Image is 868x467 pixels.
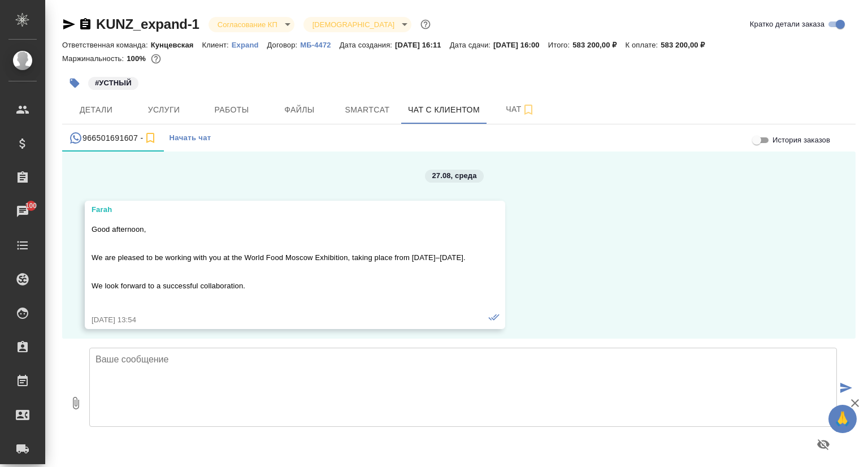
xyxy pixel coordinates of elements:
[151,41,202,49] p: Кунцевская
[572,41,625,49] p: 583 200,00 ₽
[62,124,856,152] div: simple tabs example
[833,407,852,431] span: 🙏
[95,77,132,89] p: #УСТНЫЙ
[87,77,140,87] span: УСТНЫЙ
[92,204,466,215] div: Farah
[62,54,127,63] p: Маржинальность:
[79,18,92,31] button: Скопировать ссылку
[493,102,548,116] span: Чат
[232,40,267,49] a: Expand
[127,54,149,63] p: 100%
[772,135,830,146] span: История заказов
[408,103,480,117] span: Чат с клиентом
[3,197,42,226] a: 100
[92,280,466,292] p: We look forward to a successful collaboration.
[144,131,157,145] svg: Подписаться
[340,41,395,49] p: Дата создания:
[209,17,294,32] div: Согласование КП
[828,405,857,433] button: 🙏
[92,224,466,235] p: Good afternoon,
[300,41,339,49] p: МБ-4472
[309,20,398,29] button: [DEMOGRAPHIC_DATA]
[418,17,433,32] button: Доп статусы указывают на важность/срочность заказа
[432,170,476,181] p: 27.08, среда
[267,41,301,49] p: Договор:
[137,103,191,117] span: Услуги
[300,40,339,49] a: МБ-4472
[522,103,535,116] svg: Подписаться
[164,124,217,152] button: Начать чат
[493,41,548,49] p: [DATE] 16:00
[149,51,163,66] button: 0.00 RUB;
[661,41,713,49] p: 583 200,00 ₽
[214,20,281,29] button: Согласование КП
[170,132,211,145] span: Начать чат
[205,103,259,117] span: Работы
[19,200,44,211] span: 100
[62,18,76,31] button: Скопировать ссылку для ЯМессенджера
[96,16,199,32] a: KUNZ_expand-1
[810,431,837,458] button: Предпросмотр
[272,103,327,117] span: Файлы
[340,103,394,117] span: Smartcat
[92,314,466,326] div: [DATE] 13:54
[395,41,450,49] p: [DATE] 16:11
[202,41,232,49] p: Клиент:
[69,103,123,117] span: Детали
[626,41,661,49] p: К оплате:
[92,252,466,263] p: We are pleased to be working with you at the World Food Moscow Exhibition, taking place from [DAT...
[303,17,411,32] div: Согласование КП
[750,19,824,30] span: Кратко детали заказа
[232,41,267,49] p: Expand
[69,131,157,145] div: 966501691607 (Farah) - (undefined)
[62,71,87,96] button: Добавить тэг
[548,41,572,49] p: Итого:
[450,41,493,49] p: Дата сдачи:
[62,41,151,49] p: Ответственная команда:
